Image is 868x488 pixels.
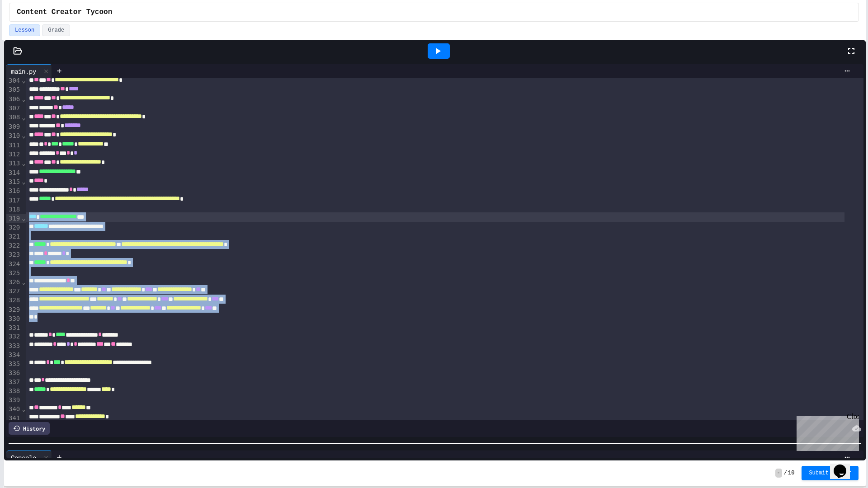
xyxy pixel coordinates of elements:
[21,278,26,286] span: Fold line
[6,232,21,241] div: 321
[21,114,26,121] span: Fold line
[6,450,52,464] div: Console
[6,314,21,324] div: 330
[21,405,26,413] span: Fold line
[6,141,21,150] div: 311
[6,396,21,405] div: 339
[9,422,50,435] div: History
[6,122,21,131] div: 309
[6,453,41,462] div: Console
[6,205,21,214] div: 318
[6,169,21,178] div: 314
[6,150,21,159] div: 312
[21,95,26,103] span: Fold line
[6,66,41,76] div: main.py
[6,214,21,223] div: 319
[6,324,21,333] div: 331
[21,215,26,222] span: Fold line
[775,469,782,478] span: -
[21,132,26,139] span: Fold line
[6,387,21,396] div: 338
[6,332,21,341] div: 332
[42,24,70,36] button: Grade
[6,360,21,369] div: 335
[6,196,21,205] div: 317
[809,469,851,477] span: Submit Answer
[6,305,21,314] div: 329
[6,260,21,269] div: 324
[21,178,26,185] span: Fold line
[6,178,21,187] div: 315
[6,414,21,423] div: 341
[6,250,21,259] div: 323
[6,342,21,351] div: 333
[9,24,40,36] button: Lesson
[6,241,21,250] div: 322
[6,405,21,414] div: 340
[6,113,21,122] div: 308
[802,466,859,480] button: Submit Answer
[788,469,794,477] span: 10
[6,269,21,278] div: 325
[6,223,21,232] div: 320
[6,159,21,168] div: 313
[21,77,26,84] span: Fold line
[17,7,112,18] span: Content Creator Tycoon
[6,131,21,141] div: 310
[6,378,21,387] div: 337
[6,95,21,104] div: 306
[6,85,21,94] div: 305
[6,187,21,196] div: 316
[6,369,21,378] div: 336
[4,4,62,57] div: Chat with us now!Close
[6,76,21,85] div: 304
[830,452,859,479] iframe: chat widget
[784,469,787,477] span: /
[21,160,26,167] span: Fold line
[6,64,52,78] div: main.py
[6,296,21,305] div: 328
[6,278,21,287] div: 326
[6,351,21,360] div: 334
[6,287,21,296] div: 327
[6,104,21,113] div: 307
[793,413,859,451] iframe: chat widget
